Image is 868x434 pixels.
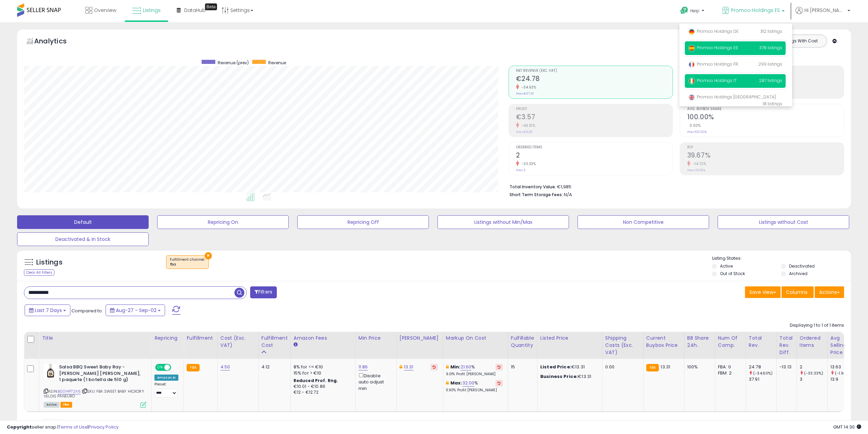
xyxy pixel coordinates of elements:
small: (-33.33%) [804,370,823,376]
div: 24.78 [749,364,776,370]
span: Compared to: [71,308,103,314]
div: [PERSON_NAME] [399,335,440,342]
a: B0014P72A6 [58,389,81,394]
p: 9.01% Profit [PERSON_NAME] [446,372,503,377]
span: ON [156,365,164,370]
span: 299 listings [758,61,782,67]
h2: 2 [516,151,673,161]
div: seller snap | | [7,424,119,431]
span: Promoo Holdings IT [688,78,737,83]
span: Promoo Holdings [GEOGRAPHIC_DATA] [688,94,776,100]
span: Revenue [268,60,286,66]
button: Filters [250,286,277,298]
div: Clear All Filters [24,269,54,276]
div: 37.91 [749,376,776,382]
button: Save View [745,286,781,298]
small: Prev: €37.91 [516,92,534,96]
div: Num of Comp. [718,335,743,349]
a: 11.86 [358,364,368,370]
h2: 100.00% [687,113,844,122]
div: €12 - €12.72 [294,390,350,395]
b: Business Price: [540,373,578,380]
strong: Copyright [7,424,32,430]
small: Prev: 100.00% [687,130,707,134]
span: Overview [94,7,116,14]
label: Active [720,263,733,269]
div: Listed Price [540,335,599,342]
div: Markup on Cost [446,335,505,342]
div: Current Buybox Price [646,335,681,349]
span: Promoo Holdings ES [731,7,780,14]
div: €10.01 - €10.86 [294,384,350,390]
img: uk.png [688,94,695,101]
button: Listings With Cost [774,37,825,45]
div: 0.00 [605,364,638,370]
span: All listings currently available for purchase on Amazon [44,402,59,408]
b: Min: [450,364,461,370]
span: Hi [PERSON_NAME] [804,7,845,14]
div: Fulfillment Cost [261,335,288,349]
button: Deactivated & In Stock [17,232,149,246]
div: BB Share 24h. [687,335,712,349]
a: 13.31 [404,364,413,370]
div: fba [170,262,205,267]
button: Listings without Cost [718,215,849,229]
small: FBA [187,364,199,371]
span: Revenue (prev) [218,60,249,66]
div: Tooltip anchor [205,3,217,10]
span: Aug-27 - Sep-02 [116,307,157,314]
b: Total Inventory Value: [510,184,556,190]
button: Aug-27 - Sep-02 [106,304,165,316]
div: Repricing [154,335,181,342]
div: Preset: [154,382,178,397]
span: Help [690,8,700,14]
b: Reduced Prof. Rng. [294,378,338,383]
div: % [446,364,503,377]
b: Salsa BBQ Sweet Baby Ray - [PERSON_NAME] [PERSON_NAME], 1 paquete (1 botella de 510 g) [59,364,142,385]
div: -13.13 [779,364,791,370]
div: 100% [687,364,710,370]
div: Ordered Items [800,335,825,349]
div: Total Rev. Diff. [779,335,794,356]
h2: €3.57 [516,113,673,122]
div: Amazon AI [154,375,178,381]
img: 51OPE1gxD+L._SL40_.jpg [44,364,57,378]
span: Net Revenue (Exc. VAT) [516,69,673,73]
div: 4.12 [261,364,285,370]
div: Cost (Exc. VAT) [220,335,256,349]
small: Prev: 3 [516,168,526,172]
div: 13.9 [830,376,858,382]
span: N/A [564,191,572,198]
button: Last 7 Days [25,304,70,316]
span: FBA [60,402,72,408]
small: -43.15% [519,123,535,128]
div: Total Rev. [749,335,774,349]
small: Amazon Fees. [294,342,298,348]
h2: €24.78 [516,75,673,84]
small: -33.33% [519,161,536,166]
div: FBA: 0 [718,364,741,370]
span: Columns [786,289,808,296]
b: Max: [450,380,462,386]
span: 378 listings [759,45,782,51]
div: Displaying 1 to 1 of 1 items [790,322,844,329]
div: Amazon Fees [294,335,353,342]
span: Listings [143,7,161,14]
div: Disable auto adjust min [358,372,391,392]
a: 21.60 [461,364,472,370]
a: Privacy Policy [89,424,119,430]
label: Archived [789,271,808,276]
li: €1,985 [510,182,839,190]
img: italy.png [688,78,695,84]
img: germany.png [688,28,695,35]
img: spain.png [688,45,695,52]
div: Fulfillable Quantity [511,335,534,349]
span: ROI [687,146,844,149]
div: FBM: 2 [718,370,741,376]
button: Actions [815,286,844,298]
button: Default [17,215,149,229]
div: 15% for > €10 [294,370,350,376]
small: -14.72% [690,161,706,166]
small: (-1.94%) [835,370,851,376]
span: 312 listings [760,28,782,34]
